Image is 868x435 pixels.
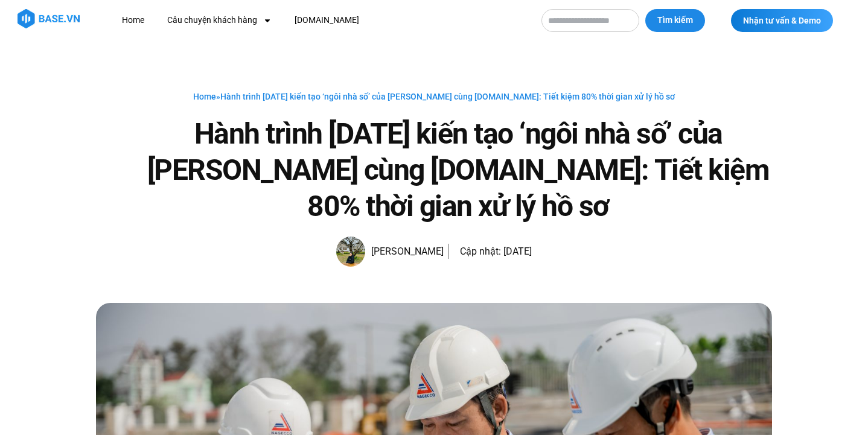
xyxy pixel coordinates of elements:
span: Cập nhật: [460,246,501,257]
span: Nhận tư vấn & Demo [743,16,821,25]
a: Nhận tư vấn & Demo [731,9,833,32]
a: [DOMAIN_NAME] [286,9,368,31]
img: Picture of Đoàn Đức [336,237,365,267]
nav: Menu [113,9,529,31]
span: » [193,92,675,101]
a: Câu chuyện khách hàng [158,9,281,31]
a: Picture of Đoàn Đức [PERSON_NAME] [336,237,444,267]
h1: Hành trình [DATE] kiến tạo ‘ngôi nhà số’ của [PERSON_NAME] cùng [DOMAIN_NAME]: Tiết kiệm 80% thời... [144,116,772,224]
span: Hành trình [DATE] kiến tạo ‘ngôi nhà số’ của [PERSON_NAME] cùng [DOMAIN_NAME]: Tiết kiệm 80% thời... [220,92,675,101]
span: [PERSON_NAME] [365,243,444,260]
span: Tìm kiếm [657,14,693,27]
time: [DATE] [503,246,532,257]
a: Home [113,9,153,31]
button: Tìm kiếm [645,9,705,32]
a: Home [193,92,216,101]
